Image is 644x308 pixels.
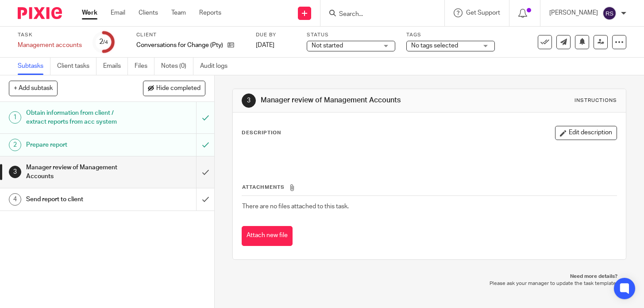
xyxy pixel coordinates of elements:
[242,203,349,210] span: There are no files attached to this task.
[161,58,193,75] a: Notes (0)
[111,8,125,17] a: Email
[9,81,58,96] button: + Add subtask
[26,193,134,206] h1: Send report to client
[18,7,62,19] img: Pixie
[171,8,186,17] a: Team
[466,10,500,16] span: Get Support
[139,8,158,17] a: Clients
[18,41,82,50] div: Management accounts
[18,31,82,39] label: Task
[575,97,617,104] div: Instructions
[256,31,296,39] label: Due by
[242,129,281,136] p: Description
[156,85,201,92] span: Hide completed
[602,6,617,20] img: svg%3E
[143,81,205,96] button: Hide completed
[338,11,418,19] input: Search
[135,58,154,75] a: Files
[57,58,96,75] a: Client tasks
[199,8,221,17] a: Reports
[242,185,285,190] span: Attachments
[9,111,21,124] div: 1
[136,41,223,50] p: Conversations for Change (Pty) Ltd
[18,58,50,75] a: Subtasks
[136,31,245,39] label: Client
[26,106,134,129] h1: Obtain information from client / extract reports from acc system
[9,139,21,151] div: 2
[99,37,108,47] div: 2
[261,96,448,105] h1: Manager review of Management Accounts
[200,58,234,75] a: Audit logs
[242,226,293,246] button: Attach new file
[555,126,617,140] button: Edit description
[312,43,343,49] span: Not started
[256,42,274,48] span: [DATE]
[411,43,458,49] span: No tags selected
[241,280,617,287] p: Please ask your manager to update the task template.
[549,8,598,17] p: [PERSON_NAME]
[103,58,128,75] a: Emails
[82,8,97,17] a: Work
[26,161,134,183] h1: Manager review of Management Accounts
[307,31,395,39] label: Status
[26,138,134,152] h1: Prepare report
[242,94,256,108] div: 3
[103,40,108,45] small: /4
[406,31,495,39] label: Tags
[9,166,21,178] div: 3
[9,193,21,206] div: 4
[241,273,617,280] p: Need more details?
